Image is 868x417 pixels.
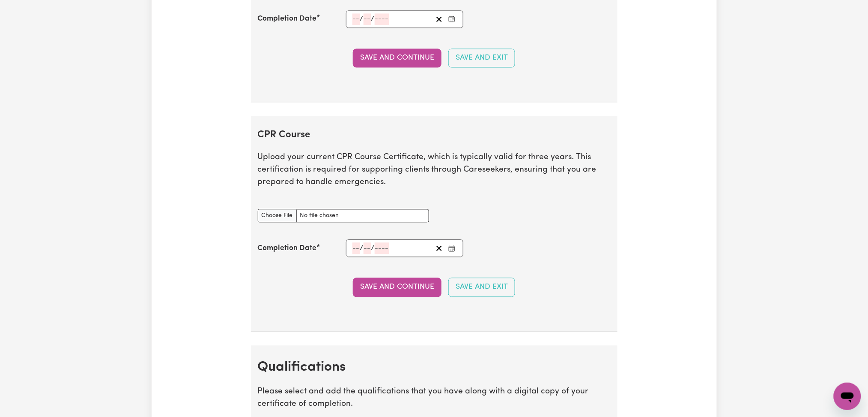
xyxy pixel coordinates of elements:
p: Please select and add the qualifications that you have along with a digital copy of your certific... [258,386,611,411]
button: Enter the Completion Date of your CPR Course [446,243,458,254]
button: Clear date [433,14,446,25]
span: / [371,245,375,253]
button: Save and Continue [353,278,441,297]
span: / [360,245,364,253]
label: Completion Date [258,14,317,25]
p: Upload your current CPR Course Certificate, which is typically valid for three years. This certif... [258,152,611,189]
button: Enter the Completion Date of your First Aid Course [446,14,458,25]
iframe: Button to launch messaging window [834,383,861,410]
input: ---- [375,243,389,254]
label: Completion Date [258,243,317,254]
input: -- [364,243,371,254]
h2: CPR Course [258,130,611,142]
input: -- [352,14,360,25]
h2: Qualifications [258,360,611,376]
button: Clear date [433,243,446,254]
span: / [371,15,375,23]
input: -- [364,14,371,25]
button: Save and Exit [448,49,515,68]
button: Save and Continue [353,49,441,68]
button: Save and Exit [448,278,515,297]
input: ---- [375,14,389,25]
span: / [360,15,364,23]
input: -- [352,243,360,254]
